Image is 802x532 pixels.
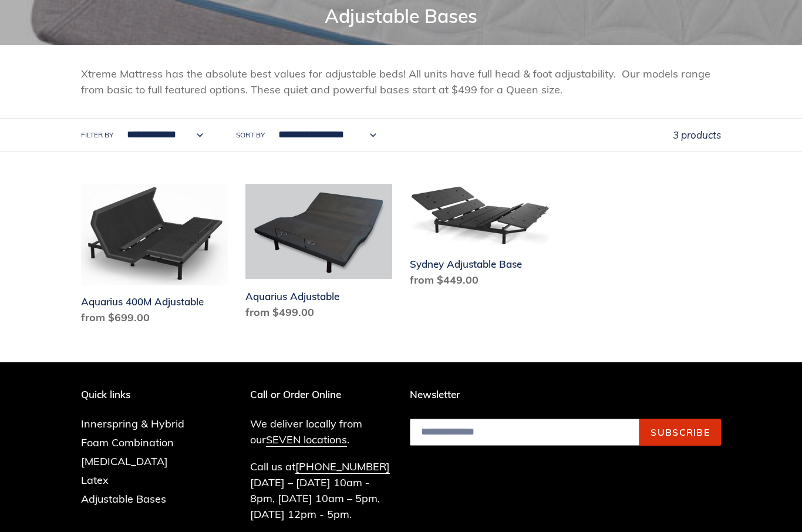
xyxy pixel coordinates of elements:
[250,389,393,401] p: Call or Order Online
[81,417,184,431] a: Innerspring & Hybrid
[81,130,113,141] label: Filter by
[81,455,168,469] a: [MEDICAL_DATA]
[81,436,174,450] a: Foam Combination
[651,427,710,439] span: Subscribe
[639,419,721,446] button: Subscribe
[236,130,265,141] label: Sort by
[325,5,477,28] span: Adjustable Bases
[81,184,228,331] a: Aquarius 400M Adjustable
[410,419,639,446] input: Email address
[410,389,721,401] p: Newsletter
[81,66,721,98] p: Xtreme Mattress has the absolute best values for adjustable beds! All units have full head & foot...
[81,389,202,401] p: Quick links
[673,129,721,142] span: 3 products
[250,416,393,448] p: We deliver locally from our .
[245,184,392,325] a: Aquarius Adjustable
[250,459,393,523] p: Call us at [DATE] – [DATE] 10am - 8pm, [DATE] 10am – 5pm, [DATE] 12pm - 5pm.
[410,184,557,293] a: Sydney Adjustable Base
[81,474,109,487] a: Latex
[266,433,347,447] a: SEVEN locations
[81,493,166,506] a: Adjustable Bases
[295,460,390,474] a: [PHONE_NUMBER]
